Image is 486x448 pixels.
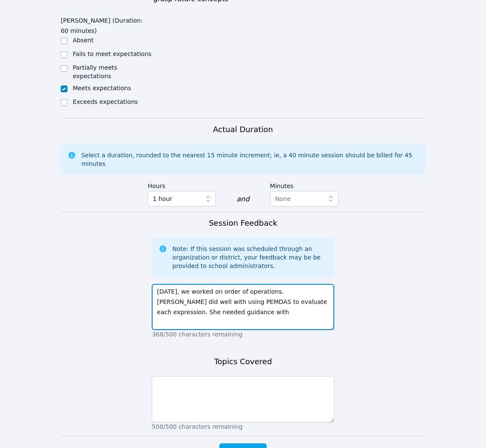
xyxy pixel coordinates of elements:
[73,64,117,80] label: Partially meets expectations
[214,356,272,368] h3: Topics Covered
[209,217,277,229] h3: Session Feedback
[153,194,172,204] span: 1 hour
[172,245,327,270] div: Note: If this session was scheduled through an organization or district, your feedback may be be ...
[270,191,339,206] button: None
[275,195,291,202] span: None
[61,13,152,36] legend: [PERSON_NAME] (Duration: 60 minutes)
[152,422,334,431] p: 500/500 characters remaining
[81,151,418,168] div: Select a duration, rounded to the nearest 15 minute increment; ie, a 40 minute session should be ...
[152,284,334,330] textarea: [DATE], we worked on order of operations. [PERSON_NAME] did well with using PEMDAS to evaluate ea...
[213,124,273,136] h3: Actual Duration
[73,50,151,57] label: Fails to meet expectations
[236,194,249,204] div: and
[73,37,94,44] label: Absent
[147,178,216,191] label: Hours
[147,191,216,206] button: 1 hour
[73,98,138,105] label: Exceeds expectations
[73,85,131,91] label: Meets expectations
[270,178,339,191] label: Minutes
[152,330,334,339] p: 368/500 characters remaining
